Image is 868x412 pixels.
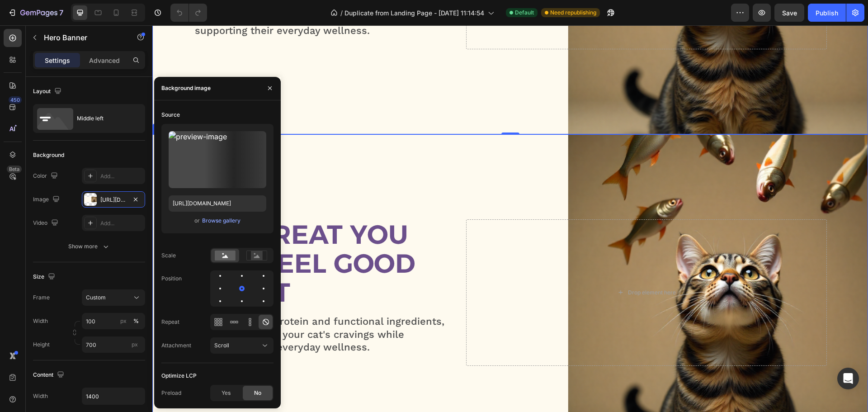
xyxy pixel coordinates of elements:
span: Default [515,9,534,17]
span: Scroll [214,342,229,349]
div: Repeat [161,318,179,326]
div: [URL][DOMAIN_NAME] [100,196,127,204]
span: Save [782,9,797,17]
div: Publish [816,8,838,18]
div: Width [33,392,48,400]
div: Image [33,194,61,206]
button: 7 [4,4,67,22]
span: No [254,389,261,397]
button: Custom [82,289,145,306]
input: Auto [82,388,145,404]
input: px% [82,313,145,329]
div: px [120,317,127,325]
div: 450 [9,96,22,104]
button: Publish [808,4,846,22]
button: % [118,316,129,327]
p: Advanced [89,56,120,65]
p: Hero Banner [44,32,121,43]
span: or [194,215,200,226]
div: Video [33,217,60,229]
label: Width [33,317,48,325]
div: Add... [100,172,143,180]
div: Background image [161,84,211,92]
div: Hero Banner [2,99,38,108]
button: Save [774,4,804,22]
div: Add... [100,219,143,227]
div: Layout [33,85,63,98]
div: % [133,317,139,325]
button: Browse gallery [202,216,241,225]
div: Content [33,369,66,381]
span: Custom [86,294,106,302]
div: Position [161,275,182,283]
div: Source [161,111,180,119]
div: Size [33,271,57,283]
div: Open Intercom Messenger [837,368,859,389]
div: Show more [68,242,110,251]
button: px [131,316,142,327]
iframe: To enrich screen reader interactions, please activate Accessibility in Grammarly extension settings [152,25,868,412]
div: Drop element here [476,264,524,271]
div: Attachment [161,341,191,350]
p: Settings [45,56,70,65]
input: https://example.com/image.jpg [169,195,266,212]
div: Middle left [77,108,132,129]
div: Undo/Redo [170,4,207,22]
div: Preload [161,389,181,397]
span: px [132,341,138,348]
div: Scale [161,251,176,260]
img: preview-image [169,131,266,188]
div: Color [33,170,60,182]
span: Duplicate from Landing Page - [DATE] 11:14:54 [344,8,484,18]
button: Scroll [210,337,274,354]
label: Height [33,341,50,349]
div: Optimize LCP [161,372,197,380]
div: Beta [7,166,22,173]
button: Show more [33,238,145,255]
span: / [340,8,343,18]
p: 7 [59,7,63,18]
label: Frame [33,294,50,302]
div: Background [33,151,64,159]
span: Yes [222,389,231,397]
input: px [82,336,145,353]
div: Browse gallery [202,217,241,225]
span: Need republishing [550,9,596,17]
